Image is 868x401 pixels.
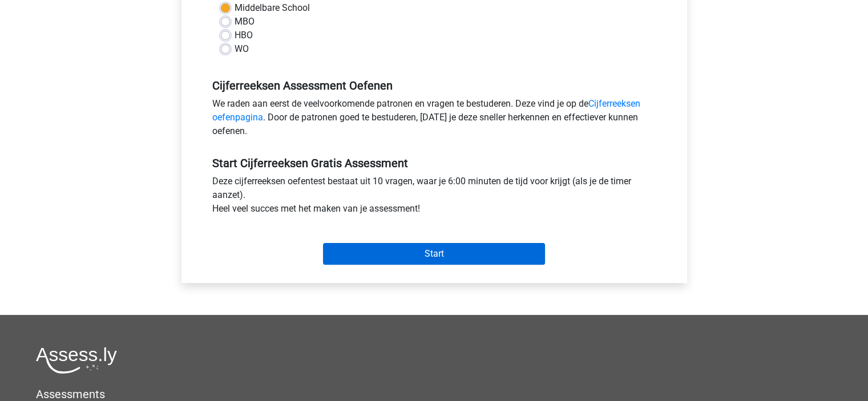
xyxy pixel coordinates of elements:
label: MBO [235,15,255,29]
div: We raden aan eerst de veelvoorkomende patronen en vragen te bestuderen. Deze vind je op de . Door... [204,97,665,143]
h5: Cijferreeksen Assessment Oefenen [212,79,656,92]
label: HBO [235,29,253,42]
img: Assessly logo [36,347,117,374]
div: Deze cijferreeksen oefentest bestaat uit 10 vragen, waar je 6:00 minuten de tijd voor krijgt (als... [204,175,665,220]
h5: Assessments [36,387,832,401]
input: Start [323,243,545,265]
h5: Start Cijferreeksen Gratis Assessment [212,156,656,170]
label: WO [235,42,249,56]
label: Middelbare School [235,1,310,15]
